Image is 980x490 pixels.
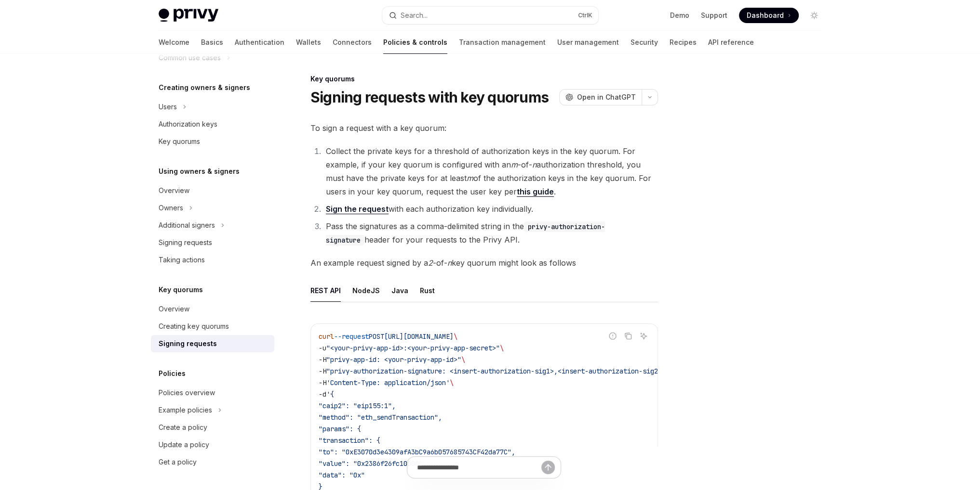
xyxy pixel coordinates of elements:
[319,367,326,375] span: -H
[461,355,465,364] span: \
[532,160,537,169] em: n
[159,9,218,22] img: light logo
[235,31,284,54] a: Authentication
[159,136,200,147] div: Key quorums
[310,279,341,302] div: REST API
[428,258,433,268] em: 2
[159,166,240,177] h5: Using owners & signers
[670,11,689,20] a: Demo
[352,279,380,302] div: NodeJS
[670,31,697,54] a: Recipes
[159,368,186,379] h5: Policies
[806,8,822,23] button: Toggle dark mode
[151,300,274,318] a: Overview
[159,404,212,416] div: Example policies
[151,401,274,419] button: Toggle Example policies section
[151,453,274,471] a: Get a policy
[151,199,274,217] button: Toggle Owners section
[637,330,650,342] button: Ask AI
[391,279,408,302] div: Java
[420,279,435,302] div: Rust
[708,31,754,54] a: API reference
[159,387,215,399] div: Policies overview
[369,332,384,341] span: POST
[151,436,274,453] a: Update a policy
[296,31,321,54] a: Wallets
[159,303,189,315] div: Overview
[557,31,619,54] a: User management
[201,31,223,54] a: Basics
[739,8,799,23] a: Dashboard
[622,330,634,342] button: Copy the contents from the code block
[319,413,442,422] span: "method": "eth_sendTransaction",
[511,160,518,169] em: m
[159,439,209,451] div: Update a policy
[701,11,727,20] a: Support
[384,332,454,341] span: [URL][DOMAIN_NAME]
[151,335,274,352] a: Signing requests
[323,144,658,198] li: Collect the private keys for a threshold of authorization keys in the key quorum. For example, if...
[631,31,658,54] a: Security
[159,284,203,296] h5: Key quorums
[159,118,217,130] div: Authorization keys
[578,12,592,19] span: Ctrl K
[383,31,447,54] a: Policies & controls
[151,384,274,401] a: Policies overview
[606,330,619,342] button: Report incorrect code
[319,401,396,410] span: "caip2": "eip155:1",
[319,425,361,433] span: "params": {
[310,74,658,84] div: Key quorums
[326,378,450,387] span: 'Content-Type: application/json'
[319,378,326,387] span: -H
[333,31,372,54] a: Connectors
[151,133,274,150] a: Key quorums
[319,436,380,445] span: "transaction": {
[319,355,326,364] span: -H
[401,10,428,21] div: Search...
[310,89,549,106] h1: Signing requests with key quorums
[151,318,274,335] a: Creating key quorums
[319,332,334,341] span: curl
[326,390,334,399] span: '{
[151,182,274,199] a: Overview
[323,219,658,246] li: Pass the signatures as a comma-delimited string in the header for your requests to the Privy API.
[159,101,177,113] div: Users
[151,116,274,133] a: Authorization keys
[326,204,389,214] a: Sign the request
[747,11,784,20] span: Dashboard
[151,251,274,269] a: Taking actions
[159,82,250,93] h5: Creating owners & signers
[151,217,274,234] button: Toggle Additional signers section
[310,256,658,270] span: An example request signed by a -of- key quorum might look as follows
[159,422,207,433] div: Create a policy
[319,448,515,456] span: "to": "0xE3070d3e4309afA3bC9a6b057685743CF42da77C",
[323,202,658,216] li: with each authorization key individually.
[159,185,189,196] div: Overview
[151,419,274,436] a: Create a policy
[319,390,326,399] span: -d
[577,92,636,102] span: Open in ChatGPT
[500,344,504,352] span: \
[159,202,183,214] div: Owners
[326,367,666,375] span: "privy-authorization-signature: <insert-authorization-sig1>,<insert-authorization-sig2>"
[159,338,217,349] div: Signing requests
[459,31,546,54] a: Transaction management
[159,456,197,468] div: Get a policy
[541,461,555,474] button: Send message
[326,344,500,352] span: "<your-privy-app-id>:<your-privy-app-secret>"
[159,254,205,266] div: Taking actions
[447,258,452,268] em: n
[450,378,454,387] span: \
[467,173,473,183] em: m
[517,187,554,197] a: this guide
[159,219,215,231] div: Additional signers
[417,457,541,478] input: Ask a question...
[382,7,598,24] button: Open search
[319,344,326,352] span: -u
[310,121,658,135] span: To sign a request with a key quorum:
[159,31,189,54] a: Welcome
[159,321,229,332] div: Creating key quorums
[334,332,369,341] span: --request
[326,355,461,364] span: "privy-app-id: <your-privy-app-id>"
[151,234,274,251] a: Signing requests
